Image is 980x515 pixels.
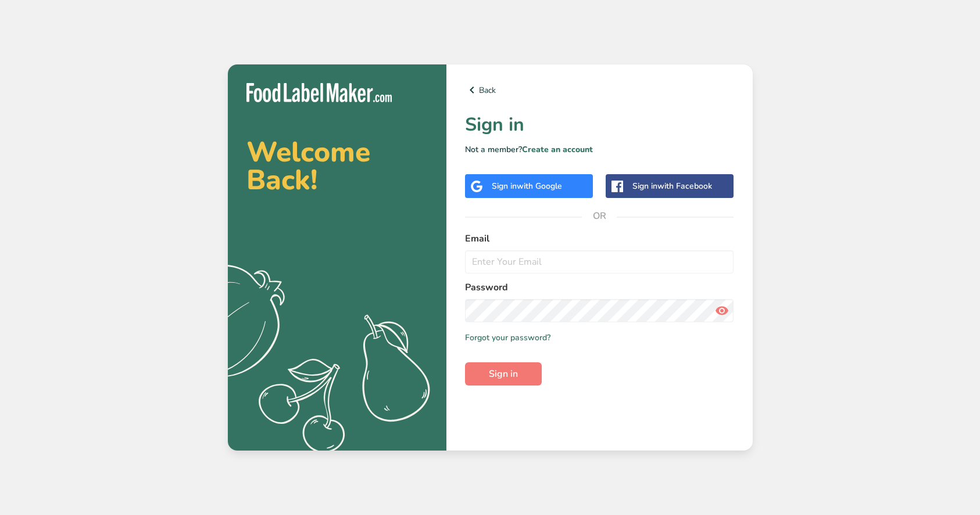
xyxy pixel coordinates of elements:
span: with Google [517,181,562,192]
input: Enter Your Email [465,250,734,273]
label: Password [465,280,734,294]
a: Create an account [522,144,593,155]
p: Not a member? [465,143,734,156]
label: Email [465,232,734,246]
img: Food Label Maker [246,83,392,102]
a: Forgot your password? [465,332,550,344]
span: Sign in [489,367,518,381]
span: with Facebook [657,181,712,192]
h2: Welcome Back! [246,138,428,194]
button: Sign in [465,362,542,386]
div: Sign in [632,180,712,192]
a: Back [465,83,734,97]
div: Sign in [492,180,562,192]
h1: Sign in [465,111,734,139]
span: OR [582,199,617,233]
